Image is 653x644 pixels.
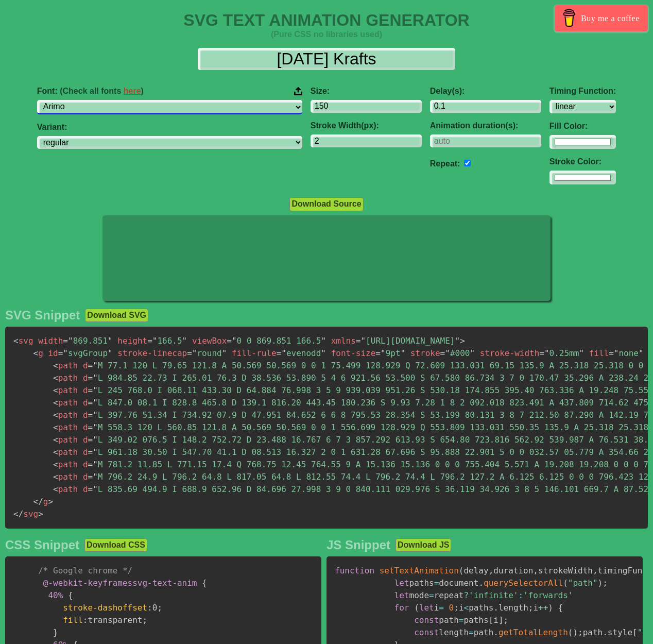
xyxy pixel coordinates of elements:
[83,410,88,420] span: d
[289,197,363,211] button: Download Source
[504,615,509,625] span: ;
[499,615,504,625] span: ]
[573,628,578,637] span: )
[560,9,578,27] img: Buy me a coffee
[13,336,19,346] span: <
[555,5,648,31] a: Buy me a coffee
[93,373,98,383] span: "
[549,122,616,131] label: Fill Color:
[88,398,93,408] span: =
[53,447,58,457] span: <
[603,628,608,637] span: .
[429,590,434,600] span: =
[93,422,98,432] span: "
[294,87,302,96] img: Upload your font
[38,509,43,519] span: >
[464,603,469,613] span: <
[93,410,98,420] span: "
[33,348,43,358] span: g
[380,566,459,575] span: setTextAnimation
[480,348,540,358] span: stroke-width
[83,460,88,469] span: d
[53,373,78,383] span: path
[434,578,439,588] span: =
[548,603,553,613] span: )
[470,348,475,358] span: "
[460,336,465,346] span: >
[48,348,58,358] span: id
[528,603,534,613] span: ;
[117,336,147,346] span: height
[544,348,549,358] span: "
[394,578,409,588] span: let
[88,447,93,457] span: =
[356,336,460,346] span: [URL][DOMAIN_NAME]
[410,348,440,358] span: stroke
[93,435,98,445] span: "
[321,336,326,346] span: "
[88,385,93,395] span: =
[83,472,88,482] span: d
[430,159,460,168] label: Repeat:
[414,628,439,637] span: const
[568,628,573,637] span: (
[375,348,405,358] span: 9pt
[277,348,282,358] span: =
[152,336,158,346] span: "
[603,578,608,588] span: ;
[227,336,326,346] span: 0 0 869.851 166.5
[53,422,58,432] span: <
[311,134,422,147] input: 2px
[88,484,93,494] span: =
[430,121,541,130] label: Animation duration(s):
[198,48,455,70] input: Input Text Here
[83,447,88,457] span: d
[117,348,187,358] span: stroke-linecap
[375,348,381,358] span: =
[356,336,361,346] span: =
[58,348,113,358] span: svgGroup
[232,336,237,346] span: "
[43,578,132,588] span: @-webkit-keyframes
[88,422,93,432] span: =
[53,373,58,383] span: <
[192,336,227,346] span: viewBox
[335,566,374,575] span: function
[13,509,38,519] span: svg
[85,309,148,322] button: Download SVG
[48,497,53,506] span: >
[83,361,88,370] span: d
[53,460,78,469] span: path
[83,385,88,395] span: d
[38,566,132,575] span: /* Google chrome */
[489,566,494,575] span: ,
[147,336,187,346] span: 166.5
[88,460,93,469] span: =
[394,603,409,613] span: for
[37,87,144,96] span: Font:
[53,361,78,370] span: path
[124,87,141,95] a: here
[83,484,88,494] span: d
[192,348,197,358] span: "
[53,460,58,469] span: <
[539,348,544,358] span: =
[455,336,460,346] span: "
[440,348,475,358] span: #000
[489,615,494,625] span: [
[38,336,63,346] span: width
[568,578,598,588] span: "path"
[53,410,78,420] span: path
[493,628,499,637] span: .
[394,590,409,600] span: let
[538,603,548,613] span: ++
[589,348,609,358] span: fill
[53,385,58,395] span: <
[53,447,78,457] span: path
[83,422,88,432] span: d
[88,472,93,482] span: =
[430,134,541,147] input: auto
[53,385,78,395] span: path
[202,578,207,588] span: {
[53,472,78,482] span: path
